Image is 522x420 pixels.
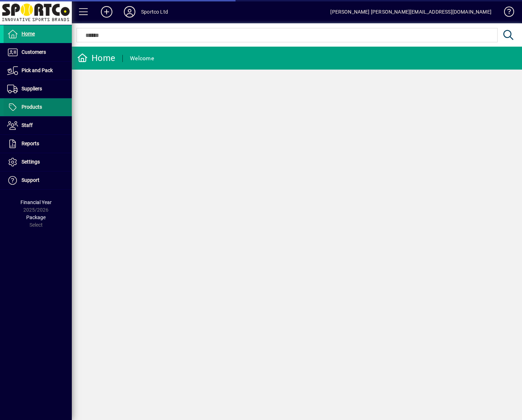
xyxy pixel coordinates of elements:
[330,6,491,18] div: [PERSON_NAME] [PERSON_NAME][EMAIL_ADDRESS][DOMAIN_NAME]
[26,214,46,220] span: Package
[22,177,39,183] span: Support
[4,80,72,98] a: Suppliers
[4,171,72,189] a: Support
[499,1,513,25] a: Knowledge Base
[22,141,39,146] span: Reports
[22,159,40,165] span: Settings
[4,135,72,153] a: Reports
[20,199,52,205] span: Financial Year
[141,6,168,18] div: Sportco Ltd
[22,67,53,73] span: Pick and Pack
[22,31,35,37] span: Home
[4,98,72,116] a: Products
[4,117,72,135] a: Staff
[22,49,46,55] span: Customers
[130,53,154,64] div: Welcome
[77,52,115,64] div: Home
[95,5,118,18] button: Add
[22,86,42,91] span: Suppliers
[4,153,72,171] a: Settings
[118,5,141,18] button: Profile
[4,43,72,61] a: Customers
[4,62,72,80] a: Pick and Pack
[22,122,33,128] span: Staff
[22,104,42,110] span: Products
